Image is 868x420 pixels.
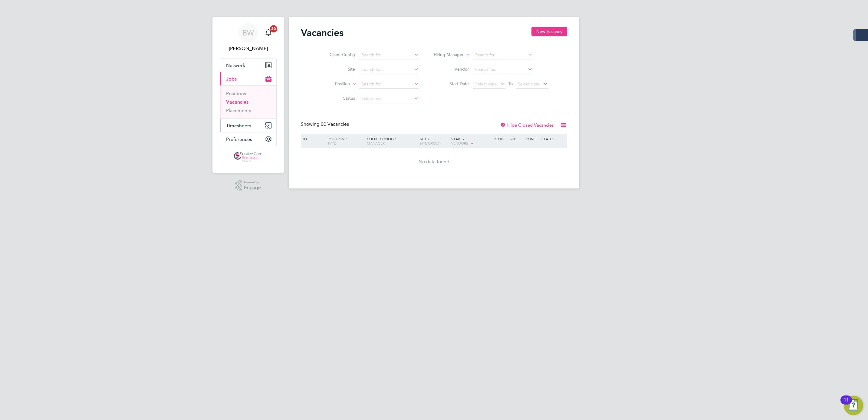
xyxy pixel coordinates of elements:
[473,65,533,74] input: Search for...
[367,141,385,145] span: Manager
[359,80,419,88] input: Search for...
[226,108,251,113] a: Placements
[302,134,323,144] div: ID
[301,27,344,39] h2: Vacancies
[220,23,277,52] a: BW[PERSON_NAME]
[434,66,469,72] label: Vendor
[429,52,464,58] label: Hiring Manager
[220,72,276,85] button: Jobs
[226,62,245,68] span: Network
[220,119,276,132] button: Timesheets
[323,134,365,148] div: Position /
[434,81,469,86] label: Start Date
[843,400,849,408] div: 11
[320,95,355,101] label: Status
[212,17,284,173] nav: Main navigation
[220,152,277,162] a: Go to home page
[365,134,418,148] div: Client Config /
[226,99,248,105] a: Vacancies
[508,134,524,144] div: Sub
[359,51,419,59] input: Search for...
[492,134,508,144] div: Reqd
[524,134,540,144] div: Conf
[451,141,468,145] span: Vendors
[226,123,251,128] span: Timesheets
[531,27,567,36] button: New Vacancy
[234,152,262,162] img: servicecare-logo-retina.png
[320,66,355,72] label: Site
[359,95,419,103] input: Select one
[270,25,277,32] span: 20
[518,81,540,87] span: Select date
[226,91,246,96] a: Positions
[220,132,276,146] button: Preferences
[226,136,252,142] span: Preferences
[327,141,336,145] span: Type
[244,180,261,185] span: Powered by
[244,185,261,190] span: Engage
[301,121,350,128] div: Showing
[418,134,450,148] div: Site /
[844,396,863,415] button: Open Resource Center, 11 new notifications
[262,23,275,42] a: 20
[540,134,566,144] div: Status
[220,85,276,118] div: Jobs
[220,58,276,72] button: Network
[473,51,533,59] input: Search for...
[235,180,261,192] a: Powered byEngage
[359,65,419,74] input: Search for...
[226,76,237,82] span: Jobs
[450,134,492,149] div: Start /
[475,81,497,87] span: Select date
[321,121,349,127] span: 00 Vacancies
[242,29,254,37] span: BW
[507,80,515,88] span: To
[320,52,355,57] label: Client Config
[302,159,566,165] div: No data found
[500,122,554,128] label: Hide Closed Vacancies
[315,81,350,87] label: Position
[420,141,440,145] span: Site Group
[220,45,277,52] span: Bethany Wiles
